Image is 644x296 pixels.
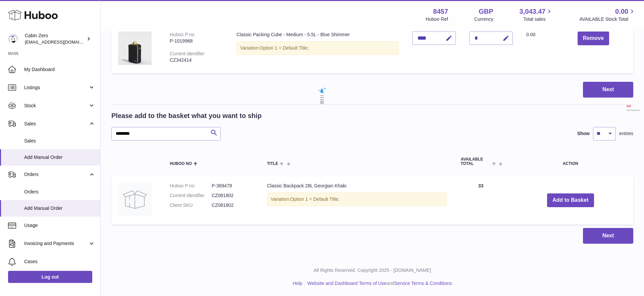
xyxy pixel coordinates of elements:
[8,271,92,283] a: Log out
[433,7,448,16] strong: 8457
[170,192,212,199] dt: Current identifier
[579,7,636,22] a: 0.00 AVAILABLE Stock Total
[520,7,553,22] a: 3,043.47 Total sales
[170,57,223,63] div: CZ342414
[426,16,448,22] div: Huboo Ref
[170,183,212,189] dt: Huboo P no
[474,16,493,22] div: Currency
[293,281,303,286] a: Help
[260,176,454,225] td: Classic Backpack 28L Georgian Khaki
[579,16,636,22] span: AVAILABLE Stock Total
[24,258,95,265] span: Cases
[24,103,88,109] span: Stock
[170,162,192,166] span: Huboo no
[583,82,633,98] button: Next
[25,39,99,45] span: [EMAIL_ADDRESS][DOMAIN_NAME]
[627,104,640,109] span: 0 / 0
[507,151,633,173] th: Action
[212,183,254,189] dd: P-369478
[627,109,640,112] span: used queries
[583,228,633,244] button: Next
[305,280,452,287] li: and
[118,32,152,65] img: Classic Packing Cube - Medium - 5.5L - Blue Shimmer
[24,66,95,73] span: My Dashboard
[523,16,553,22] span: Total sales
[111,111,262,120] h2: Please add to the basket what you want to ship
[394,281,452,286] a: Service Terms & Conditions
[619,130,633,137] span: entries
[520,7,546,16] span: 3,043.47
[24,171,88,178] span: Orders
[24,240,88,247] span: Invoicing and Payments
[24,222,95,229] span: Usage
[267,162,278,166] span: Title
[24,121,88,127] span: Sales
[260,45,309,51] span: Option 1 = Default Title;
[8,34,18,44] img: huboo@cabinzero.com
[170,38,223,44] div: P-1019968
[236,41,399,55] div: Variation:
[212,202,254,209] dd: CZ081802
[24,205,95,212] span: Add Manual Order
[118,183,152,216] img: Classic Backpack 28L Georgian Khaki
[479,7,493,16] strong: GBP
[170,51,205,56] div: Current identifier
[526,32,535,37] span: 0.00
[547,193,594,207] button: Add to Basket
[577,130,590,137] label: Show
[454,176,507,225] td: 33
[578,32,609,45] button: Remove
[290,196,339,202] span: Option 1 = Default Title;
[170,32,195,37] div: Huboo P no
[106,267,639,274] p: All Rights Reserved. Copyright 2025 - [DOMAIN_NAME]
[212,192,254,199] dd: CZ081802
[24,154,95,161] span: Add Manual Order
[24,189,95,195] span: Orders
[24,138,95,144] span: Sales
[461,157,490,166] span: AVAILABLE Total
[615,7,628,16] span: 0.00
[25,33,85,45] div: Cabin Zero
[267,192,447,206] div: Variation:
[307,281,386,286] a: Website and Dashboard Terms of Use
[230,25,406,73] td: Classic Packing Cube - Medium - 5.5L - Blue Shimmer
[170,202,212,209] dt: Client SKU
[24,84,88,91] span: Listings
